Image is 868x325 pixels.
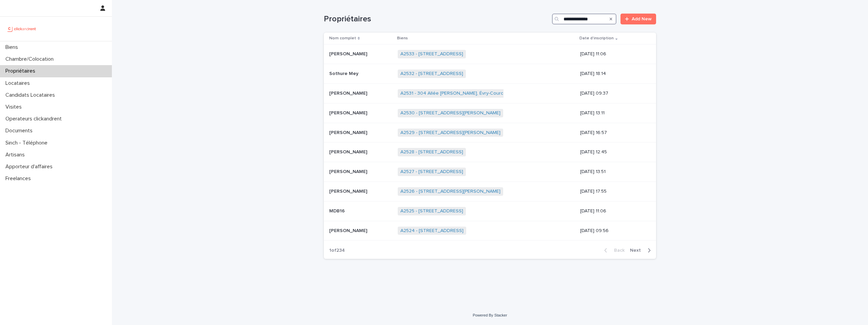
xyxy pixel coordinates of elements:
[400,169,463,175] a: A2527 - [STREET_ADDRESS]
[620,14,656,24] a: Add New
[580,169,645,175] p: [DATE] 13:51
[329,89,369,96] p: [PERSON_NAME]
[3,92,60,98] p: Candidats Locataires
[3,175,36,182] p: Freelances
[324,64,656,84] tr: Sothure MeySothure Mey A2532 - [STREET_ADDRESS] [DATE] 18:14
[329,148,369,155] p: [PERSON_NAME]
[580,110,645,116] p: [DATE] 13:11
[329,207,346,214] p: MDB16
[580,149,645,155] p: [DATE] 12:45
[400,189,500,194] a: A2526 - [STREET_ADDRESS][PERSON_NAME]
[400,228,463,234] a: A2524 - [STREET_ADDRESS]
[3,116,67,122] p: Operateurs clickandrent
[3,140,53,146] p: Sinch - Téléphone
[3,80,35,87] p: Locataires
[329,187,369,194] p: [PERSON_NAME]
[329,50,369,57] p: [PERSON_NAME]
[324,221,656,241] tr: [PERSON_NAME][PERSON_NAME] A2524 - [STREET_ADDRESS] [DATE] 09:56
[3,56,59,62] p: Chambre/Colocation
[580,228,645,234] p: [DATE] 09:56
[400,71,463,77] a: A2532 - [STREET_ADDRESS]
[3,152,30,158] p: Artisans
[552,14,616,24] input: Search
[324,103,656,123] tr: [PERSON_NAME][PERSON_NAME] A2530 - [STREET_ADDRESS][PERSON_NAME] [DATE] 13:11
[599,247,627,253] button: Back
[580,71,645,77] p: [DATE] 18:14
[3,44,23,51] p: Biens
[324,123,656,142] tr: [PERSON_NAME][PERSON_NAME] A2529 - [STREET_ADDRESS][PERSON_NAME] [DATE] 16:57
[324,181,656,201] tr: [PERSON_NAME][PERSON_NAME] A2526 - [STREET_ADDRESS][PERSON_NAME] [DATE] 17:55
[324,44,656,64] tr: [PERSON_NAME][PERSON_NAME] A2533 - [STREET_ADDRESS] [DATE] 11:06
[329,35,356,42] p: Nom complet
[580,51,645,57] p: [DATE] 11:06
[400,149,463,155] a: A2528 - [STREET_ADDRESS]
[3,68,41,74] p: Propriétaires
[397,35,408,42] p: Biens
[5,22,38,36] img: UCB0brd3T0yccxBKYDjQ
[579,35,614,42] p: Date d'inscription
[627,247,656,253] button: Next
[400,91,540,96] a: A2531 - 304 Allée [PERSON_NAME], Évry-Courcouronnes 91000
[324,14,549,24] h1: Propriétaires
[324,142,656,162] tr: [PERSON_NAME][PERSON_NAME] A2528 - [STREET_ADDRESS] [DATE] 12:45
[632,17,652,21] span: Add New
[324,83,656,103] tr: [PERSON_NAME][PERSON_NAME] A2531 - 304 Allée [PERSON_NAME], Évry-Courcouronnes 91000 [DATE] 09:37
[473,313,507,317] a: Powered By Stacker
[329,70,360,77] p: Sothure Mey
[329,109,369,116] p: [PERSON_NAME]
[580,189,645,194] p: [DATE] 17:55
[610,248,625,253] span: Back
[329,129,369,136] p: [PERSON_NAME]
[3,104,27,110] p: Visites
[329,168,369,175] p: [PERSON_NAME]
[3,128,38,134] p: Documents
[400,110,500,116] a: A2530 - [STREET_ADDRESS][PERSON_NAME]
[400,130,500,136] a: A2529 - [STREET_ADDRESS][PERSON_NAME]
[580,208,645,214] p: [DATE] 11:06
[324,201,656,221] tr: MDB16MDB16 A2525 - [STREET_ADDRESS] [DATE] 11:06
[400,51,463,57] a: A2533 - [STREET_ADDRESS]
[324,162,656,182] tr: [PERSON_NAME][PERSON_NAME] A2527 - [STREET_ADDRESS] [DATE] 13:51
[324,242,350,259] p: 1 of 234
[580,130,645,136] p: [DATE] 16:57
[400,208,463,214] a: A2525 - [STREET_ADDRESS]
[329,227,369,234] p: [PERSON_NAME]
[580,91,645,96] p: [DATE] 09:37
[3,164,58,170] p: Apporteur d'affaires
[630,248,645,253] span: Next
